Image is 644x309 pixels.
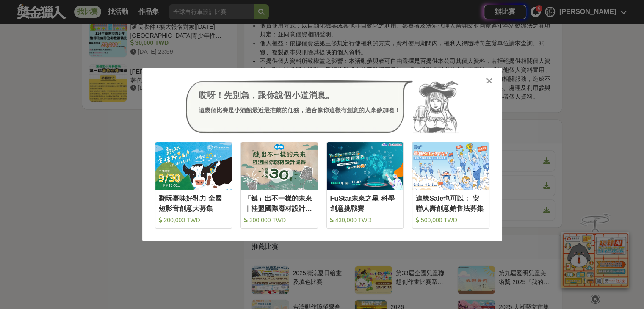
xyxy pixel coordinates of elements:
[159,216,229,224] div: 200,000 TWD
[327,142,404,189] img: Cover Image
[330,193,400,212] div: FuStar未來之星-科學創意挑戰賽
[244,193,314,212] div: 「鏈」出不一樣的未來｜桂盟國際廢材設計競賽
[412,142,489,189] img: Cover Image
[240,142,318,229] a: Cover Image「鏈」出不一樣的未來｜桂盟國際廢材設計競賽 300,000 TWD
[326,142,404,229] a: Cover ImageFuStar未來之星-科學創意挑戰賽 430,000 TWD
[199,89,400,102] div: 哎呀！先別急，跟你說個小道消息。
[159,193,229,212] div: 翻玩臺味好乳力-全國短影音創意大募集
[241,142,318,189] img: Cover Image
[155,142,232,189] img: Cover Image
[199,106,400,115] div: 這幾個比賽是小酒館最近最推薦的任務，適合像你這樣有創意的人來參加噢！
[416,193,486,212] div: 這樣Sale也可以： 安聯人壽創意銷售法募集
[412,142,489,229] a: Cover Image這樣Sale也可以： 安聯人壽創意銷售法募集 500,000 TWD
[155,142,232,229] a: Cover Image翻玩臺味好乳力-全國短影音創意大募集 200,000 TWD
[330,216,400,224] div: 430,000 TWD
[416,216,486,224] div: 500,000 TWD
[413,80,459,134] img: Avatar
[244,216,314,224] div: 300,000 TWD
